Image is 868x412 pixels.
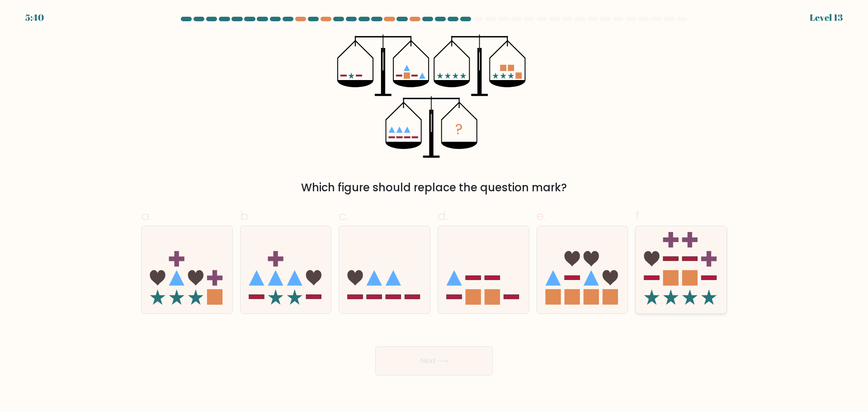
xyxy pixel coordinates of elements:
span: b. [240,207,251,225]
div: 5:40 [25,11,44,24]
span: f. [635,207,642,225]
button: Next [375,346,493,375]
tspan: ? [456,119,463,139]
span: e. [537,207,547,225]
div: Which figure should replace the question mark? [146,180,722,196]
span: c. [339,207,349,225]
span: d. [438,207,448,225]
div: Level 13 [810,11,843,24]
span: a. [141,207,152,225]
